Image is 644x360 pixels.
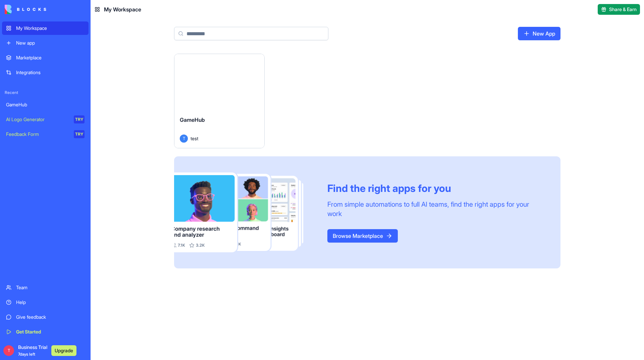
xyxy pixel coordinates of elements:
[2,36,89,50] a: New app
[2,21,89,35] a: My Workspace
[2,127,89,141] a: Feedback FormTRY
[2,98,89,111] a: GameHub
[327,200,544,218] div: From simple automations to full AI teams, find the right apps for your work
[16,284,85,291] div: Team
[16,299,85,306] div: Help
[174,172,317,253] img: Frame_181_egmpey.png
[16,40,85,46] div: New app
[327,229,398,243] a: Browse Marketplace
[16,25,85,32] div: My Workspace
[5,5,46,14] img: logo
[6,131,69,138] div: Feedback Form
[18,344,47,357] span: Business Trial
[3,345,14,356] span: T
[174,54,265,148] a: GameHubTtest
[609,6,637,13] span: Share & Earn
[16,314,85,320] div: Give feedback
[16,54,85,61] div: Marketplace
[2,66,89,79] a: Integrations
[191,135,198,142] span: test
[2,51,89,64] a: Marketplace
[2,310,89,324] a: Give feedback
[74,130,85,138] div: TRY
[180,116,205,123] span: GameHub
[16,69,85,76] div: Integrations
[2,296,89,309] a: Help
[104,5,141,13] span: My Workspace
[518,27,560,40] a: New App
[327,182,544,194] div: Find the right apps for you
[18,352,35,357] span: 7 days left
[16,328,85,335] div: Get Started
[2,325,89,339] a: Get Started
[180,135,188,143] span: T
[74,115,85,123] div: TRY
[598,4,640,15] button: Share & Earn
[2,90,89,95] span: Recent
[6,116,69,123] div: AI Logo Generator
[6,101,85,108] div: GameHub
[51,345,76,356] button: Upgrade
[2,113,89,126] a: AI Logo GeneratorTRY
[2,281,89,294] a: Team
